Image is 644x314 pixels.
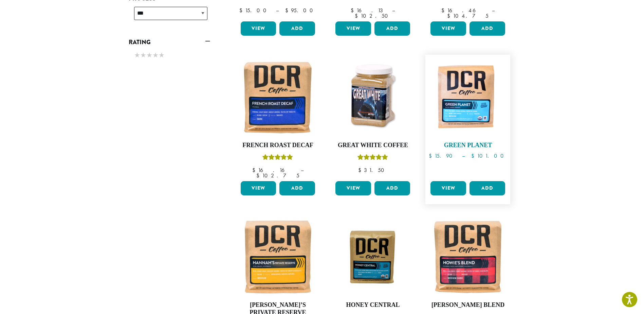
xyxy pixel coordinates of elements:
[358,167,364,174] span: $
[374,21,410,36] button: Add
[355,12,361,19] span: $
[252,167,258,174] span: $
[462,152,465,159] span: –
[447,12,453,19] span: $
[239,7,245,14] span: $
[129,48,210,64] div: Rating
[429,152,456,159] bdi: 15.90
[334,58,412,178] a: Great White CoffeeRated 5.00 out of 5 $31.50
[351,7,356,14] span: $
[146,50,152,60] span: ★
[374,181,410,195] button: Add
[134,50,140,60] span: ★
[152,50,159,60] span: ★
[429,142,507,149] h4: Green Planet
[335,181,371,195] a: View
[129,4,210,28] div: Process
[334,228,412,286] img: Honey-Central-stock-image-fix-1200-x-900.png
[159,50,165,60] span: ★
[357,153,388,163] div: Rated 5.00 out of 5
[429,58,507,178] a: Green Planet
[471,152,477,159] span: $
[430,21,466,36] a: View
[334,58,412,136] img: Great-White-Coffee.png
[301,167,303,174] span: –
[358,167,387,174] bdi: 31.50
[276,7,279,14] span: –
[129,36,210,48] a: Rating
[470,181,505,195] button: Add
[241,21,276,36] a: View
[335,21,371,36] a: View
[241,181,276,195] a: View
[430,181,466,195] a: View
[471,152,507,159] bdi: 101.00
[429,152,435,159] span: $
[256,172,299,179] bdi: 102.75
[429,58,507,136] img: DCR-Green-Planet-Coffee-Bag-300x300.png
[262,153,293,163] div: Rated 5.00 out of 5
[351,7,386,14] bdi: 16.13
[239,7,270,14] bdi: 15.00
[429,301,507,309] h4: [PERSON_NAME] Blend
[334,142,412,149] h4: Great White Coffee
[252,167,294,174] bdi: 16.16
[441,7,485,14] bdi: 16.46
[140,50,146,60] span: ★
[279,181,315,195] button: Add
[447,12,489,19] bdi: 104.75
[429,218,507,296] img: Howies-Blend-12oz-300x300.jpg
[279,21,315,36] button: Add
[392,7,395,14] span: –
[239,58,317,178] a: French Roast DecafRated 5.00 out of 5
[239,142,317,149] h4: French Roast Decaf
[492,7,495,14] span: –
[239,58,317,136] img: French-Roast-Decaf-12oz-300x300.jpg
[256,172,262,179] span: $
[355,12,391,19] bdi: 102.50
[239,218,317,296] img: Hannahs-Private-Reserve-12oz-300x300.jpg
[470,21,505,36] button: Add
[334,301,412,309] h4: Honey Central
[441,7,447,14] span: $
[285,7,291,14] span: $
[285,7,316,14] bdi: 95.00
